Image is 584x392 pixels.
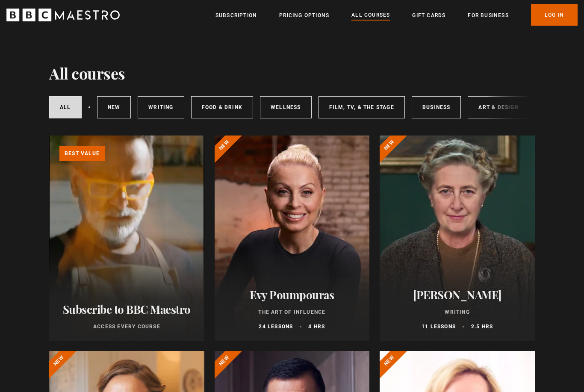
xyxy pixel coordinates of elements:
a: Evy Poumpouras The Art of Influence 24 lessons 4 hrs New [215,136,370,341]
h1: All courses [49,64,125,82]
p: Best value [59,146,105,161]
a: Film, TV, & The Stage [319,96,405,118]
a: Food & Drink [191,96,253,118]
a: All Courses [351,11,390,20]
p: 24 lessons [259,323,293,330]
h2: [PERSON_NAME] [390,288,525,301]
a: For business [468,11,508,20]
a: [PERSON_NAME] Writing 11 lessons 2.5 hrs New [380,136,535,341]
svg: BBC Maestro [6,9,120,21]
a: Pricing Options [279,11,329,20]
a: All [49,96,82,118]
p: 4 hrs [308,323,325,330]
a: Business [412,96,461,118]
p: The Art of Influence [225,308,360,316]
p: 11 lessons [422,323,456,330]
nav: Primary [215,4,578,26]
a: Art & Design [468,96,529,118]
a: Log In [531,4,578,26]
a: Wellness [260,96,312,118]
a: New [97,96,131,118]
p: 2.5 hrs [471,323,493,330]
p: Writing [390,308,525,316]
a: Writing [138,96,184,118]
a: Gift Cards [412,11,445,20]
h2: Evy Poumpouras [225,288,360,301]
a: Subscription [215,11,257,20]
